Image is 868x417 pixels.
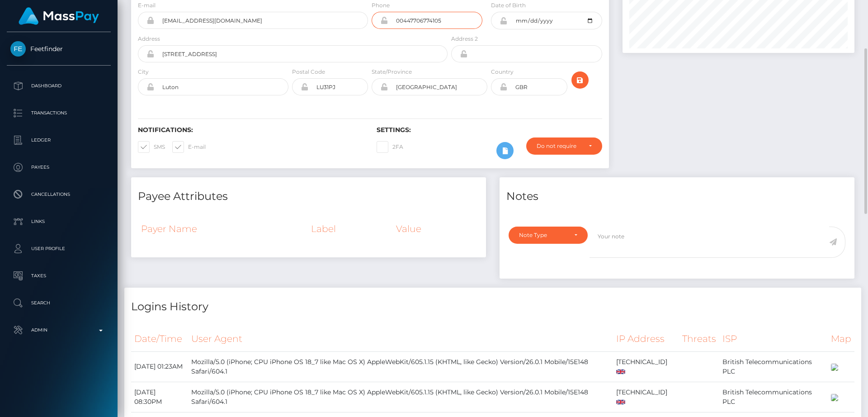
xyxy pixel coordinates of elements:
td: British Telecommunications PLC [719,351,828,382]
a: Dashboard [7,75,111,97]
a: User Profile [7,237,111,260]
p: Cancellations [10,188,107,201]
h6: Settings: [377,126,602,134]
h4: Payee Attributes [138,189,479,204]
p: Ledger [10,133,107,147]
label: Phone [372,1,390,9]
a: Ledger [7,129,111,152]
p: Payees [10,161,107,174]
p: Dashboard [10,79,107,93]
label: E-mail [172,141,206,153]
td: [TECHNICAL_ID] [613,382,679,412]
th: Date/Time [131,327,188,351]
p: Links [10,215,107,228]
p: Search [10,296,107,310]
div: Do not require [537,142,581,150]
img: 200x100 [831,394,838,401]
img: MassPay Logo [19,7,99,25]
p: Taxes [10,269,107,283]
label: State/Province [372,68,412,76]
td: [DATE] 01:23AM [131,351,188,382]
p: Admin [10,323,107,337]
span: Feetfinder [7,45,111,53]
label: Address [138,35,160,43]
label: Date of Birth [491,1,526,9]
p: Transactions [10,106,107,120]
a: Links [7,210,111,233]
p: User Profile [10,242,107,256]
th: User Agent [188,327,613,351]
h4: Logins History [131,299,854,315]
label: City [138,68,149,76]
td: [TECHNICAL_ID] [613,351,679,382]
img: gb.png [616,400,625,404]
label: Address 2 [451,35,478,43]
button: Note Type [509,227,588,244]
label: 2FA [377,141,403,153]
button: Do not require [526,137,602,155]
img: gb.png [616,370,625,374]
th: Threats [679,327,719,351]
th: Value [393,217,479,241]
a: Taxes [7,265,111,287]
img: Feetfinder [10,41,26,57]
label: Postal Code [292,68,325,76]
label: Country [491,68,514,76]
img: 200x100 [831,364,838,371]
label: SMS [138,141,165,153]
div: Note Type [519,232,567,239]
th: Payer Name [138,217,308,241]
th: ISP [719,327,828,351]
td: Mozilla/5.0 (iPhone; CPU iPhone OS 18_7 like Mac OS X) AppleWebKit/605.1.15 (KHTML, like Gecko) V... [188,351,613,382]
a: Admin [7,319,111,341]
td: [DATE] 08:30PM [131,382,188,412]
th: Map [828,327,854,351]
label: E-mail [138,1,156,9]
a: Cancellations [7,183,111,206]
td: Mozilla/5.0 (iPhone; CPU iPhone OS 18_7 like Mac OS X) AppleWebKit/605.1.15 (KHTML, like Gecko) V... [188,382,613,412]
a: Transactions [7,102,111,124]
h6: Notifications: [138,126,363,134]
a: Payees [7,156,111,179]
a: Search [7,292,111,314]
th: IP Address [613,327,679,351]
td: British Telecommunications PLC [719,382,828,412]
th: Label [308,217,393,241]
h4: Notes [506,189,848,204]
